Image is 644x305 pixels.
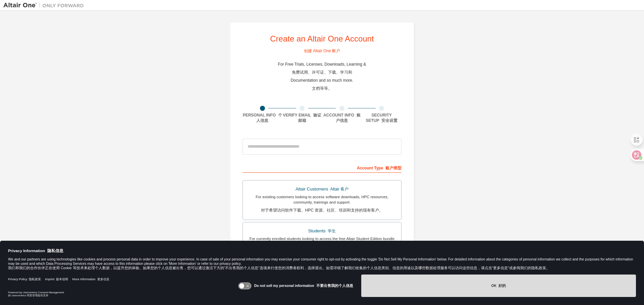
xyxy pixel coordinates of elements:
[256,113,282,123] font: 个人信息
[247,226,397,236] div: Students
[362,112,402,123] div: Security Setup
[3,2,87,9] img: Altair One
[336,113,360,123] font: 账户信息
[304,49,340,53] font: 创建 Altair One 帐户
[270,35,374,58] div: Create an Altair One Account
[298,113,321,123] font: 验证邮箱
[247,194,397,216] div: For existing customers looking to access software downloads, HPC resources, community, trainings ...
[247,236,397,257] div: For currently enrolled students looking to access the free Altair Student Edition bundle and all ...
[330,187,348,192] font: Altair 客户
[243,162,401,173] div: Account Type
[282,112,322,123] div: Verify Email
[292,70,352,75] font: 免费试用、许可证、下载、学习和
[328,229,336,233] font: 学生
[385,166,401,170] font: 账户类型
[261,208,383,213] font: 对于希望访问软件下载、HPC 资源、社区、培训和支持的现有客户。
[278,62,366,94] div: For Free Trials, Licenses, Downloads, Learning & Documentation and so much more.
[312,86,332,91] font: 文档等等。
[381,118,397,123] font: 安全设置
[243,112,282,123] div: Personal Info
[322,112,362,123] div: Account Info
[247,184,397,194] div: Altair Customers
